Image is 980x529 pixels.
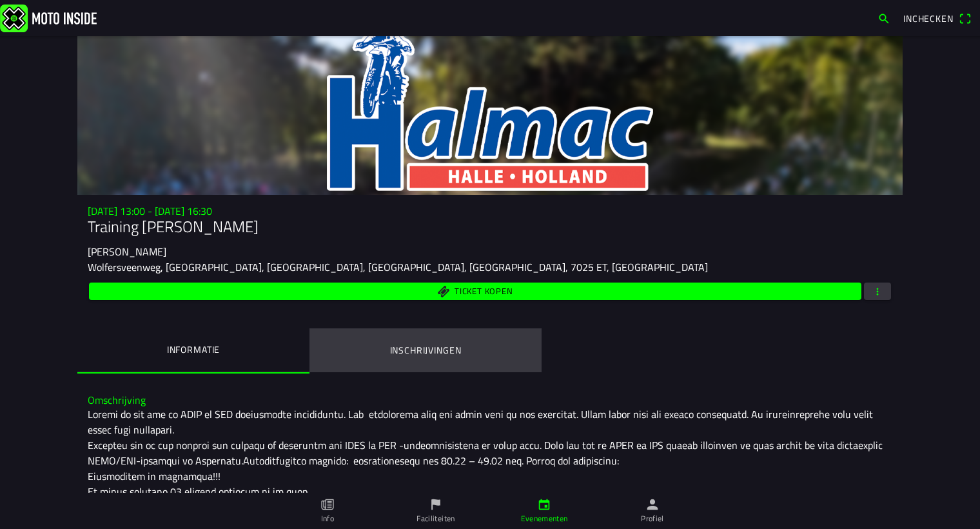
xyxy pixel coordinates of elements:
a: search [871,7,897,29]
h1: Training [PERSON_NAME] [88,217,892,236]
ion-icon: flag [429,497,443,512]
span: Inchecken [903,12,954,25]
ion-label: Informatie [167,343,220,357]
ion-icon: person [645,497,660,512]
ion-label: Profiel [641,513,664,524]
ion-label: Inschrijvingen [390,343,462,357]
ion-icon: calendar [537,497,551,512]
ion-label: Info [321,513,334,524]
h3: Omschrijving [88,394,892,406]
a: Incheckenqr scanner [897,7,977,29]
h3: [DATE] 13:00 - [DATE] 16:30 [88,205,892,217]
ion-text: [PERSON_NAME] [88,244,166,259]
ion-label: Evenementen [521,513,568,524]
span: Ticket kopen [455,287,513,295]
ion-icon: paper [320,497,335,512]
ion-text: Wolfersveenweg, [GEOGRAPHIC_DATA], [GEOGRAPHIC_DATA], [GEOGRAPHIC_DATA], [GEOGRAPHIC_DATA], 7025 ... [88,259,708,275]
ion-label: Faciliteiten [416,513,455,524]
